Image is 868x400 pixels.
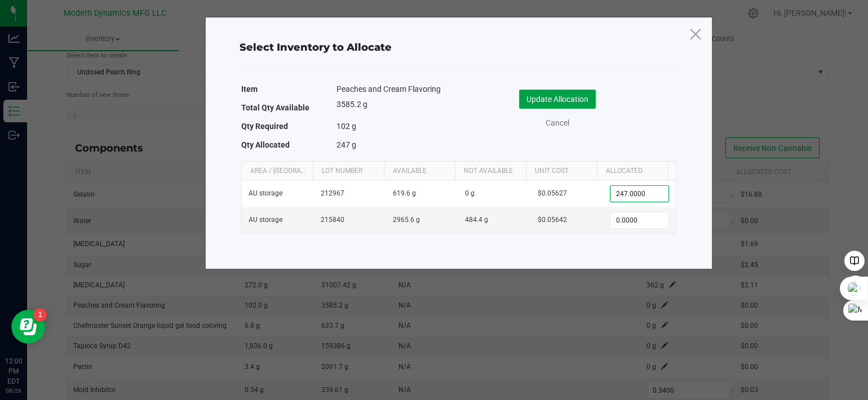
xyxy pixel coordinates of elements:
[393,189,416,197] span: 619.6 g
[241,118,288,134] label: Qty Required
[314,181,386,207] td: 212967
[11,310,45,344] iframe: Resource center
[465,216,488,224] span: 484.4 g
[240,41,392,54] span: Select Inventory to Allocate
[336,100,367,109] span: 3585.2 g
[455,162,526,181] th: Not Available
[314,207,386,233] td: 215840
[538,189,567,197] span: $0.05627
[597,162,668,181] th: Allocated
[384,162,455,181] th: Available
[526,162,597,181] th: Unit Cost
[336,122,356,131] span: 102 g
[336,140,356,149] span: 247 g
[33,308,47,322] iframe: Resource center unread badge
[241,100,309,115] label: Total Qty Available
[249,189,282,197] span: AU storage
[465,189,475,197] span: 0 g
[249,216,282,224] span: AU storage
[538,216,567,224] span: $0.05642
[241,81,258,97] label: Item
[535,117,580,129] a: Cancel
[242,162,313,181] th: Area / [GEOGRAPHIC_DATA]
[313,162,384,181] th: Lot Number
[241,137,290,153] label: Qty Allocated
[336,83,441,95] span: Peaches and Cream Flavoring
[393,216,420,224] span: 2965.6 g
[519,90,596,109] button: Update Allocation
